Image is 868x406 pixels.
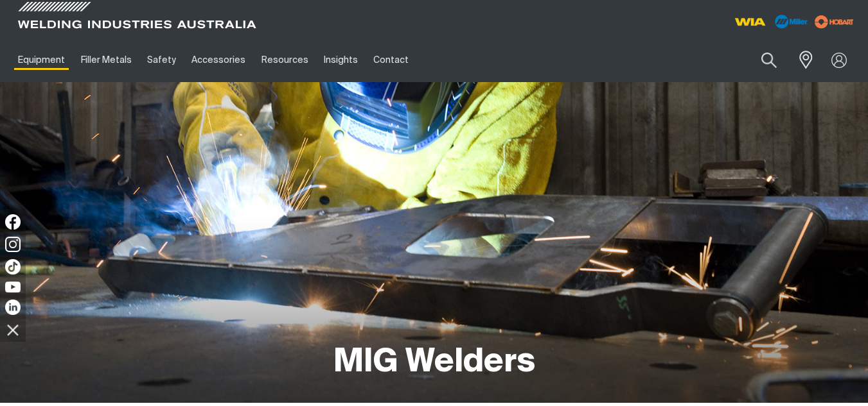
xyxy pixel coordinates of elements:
img: hide socials [2,319,24,341]
img: LinkedIn [5,300,21,315]
h1: MIG Welders [333,342,535,384]
img: TikTok [5,259,21,275]
button: Search products [747,45,791,75]
a: Safety [139,38,184,82]
img: Facebook [5,214,21,230]
a: Filler Metals [73,38,139,82]
a: Resources [254,38,316,82]
nav: Main [10,38,646,82]
a: Accessories [184,38,253,82]
img: miller [811,12,858,31]
a: Equipment [10,38,73,82]
img: Instagram [5,237,21,252]
input: Product name or item number... [731,45,791,75]
a: Insights [316,38,366,82]
img: YouTube [5,282,21,292]
a: Contact [366,38,416,82]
